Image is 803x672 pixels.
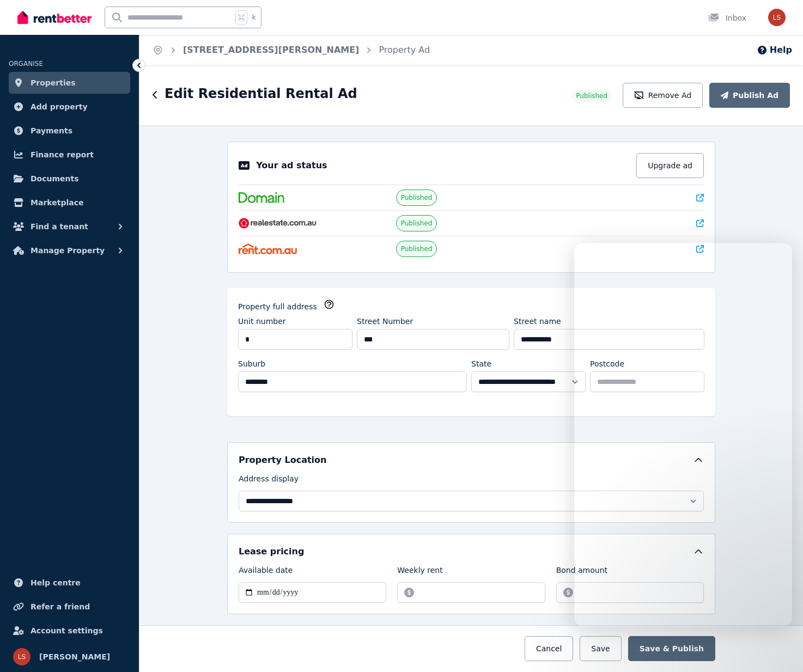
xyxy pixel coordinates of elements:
label: Suburb [238,358,265,369]
button: Upgrade ad [636,153,704,178]
span: Account settings [31,624,103,637]
span: Published [401,245,433,253]
a: Documents [9,168,130,190]
img: Domain.com.au [239,192,284,203]
span: Find a tenant [31,220,88,233]
span: Documents [31,172,79,185]
label: Unit number [238,316,286,327]
span: Add property [31,100,88,113]
span: Help centre [31,576,81,589]
nav: Breadcrumb [139,35,443,65]
span: Marketplace [31,196,83,209]
span: Payments [31,124,72,137]
div: Inbox [708,13,746,23]
a: Refer a friend [9,596,130,618]
button: Remove Ad [623,83,703,108]
label: Property full address [238,301,317,312]
a: Property Ad [379,45,430,55]
span: Properties [31,76,76,89]
label: Address display [239,473,299,488]
h5: Lease pricing [239,545,304,558]
span: [PERSON_NAME] [39,650,110,663]
a: Marketplace [9,192,130,213]
span: Refer a friend [31,600,90,613]
button: Save [580,636,621,661]
button: Help [757,44,792,57]
a: Properties [9,72,130,94]
img: RealEstate.com.au [239,218,317,229]
span: Finance report [31,148,94,161]
button: Manage Property [9,240,130,261]
a: Payments [9,120,130,142]
a: Finance report [9,144,130,166]
iframe: Intercom live chat [574,243,792,626]
span: Published [401,193,433,202]
span: Manage Property [31,244,105,257]
label: State [471,358,491,369]
label: Street name [514,316,561,327]
label: Street Number [357,316,413,327]
img: RentBetter [17,9,92,26]
img: Rent.com.au [239,243,297,254]
span: Published [401,219,433,228]
button: Cancel [525,636,573,661]
a: Help centre [9,572,130,594]
p: Your ad status [256,159,327,172]
label: Bond amount [556,565,607,580]
span: ORGANISE [9,60,43,68]
span: Published [576,91,607,100]
button: Find a tenant [9,216,130,237]
a: Account settings [9,620,130,642]
img: Lauren Shead [13,648,31,665]
h1: Edit Residential Rental Ad [165,85,357,102]
button: Publish Ad [709,83,790,108]
a: [STREET_ADDRESS][PERSON_NAME] [183,45,359,55]
span: k [252,13,255,22]
h5: Property Location [239,454,326,467]
label: Available date [239,565,293,580]
label: Weekly rent [397,565,442,580]
img: Lauren Shead [768,9,786,26]
a: Add property [9,96,130,118]
button: Save & Publish [628,636,715,661]
iframe: Intercom live chat [766,635,792,661]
